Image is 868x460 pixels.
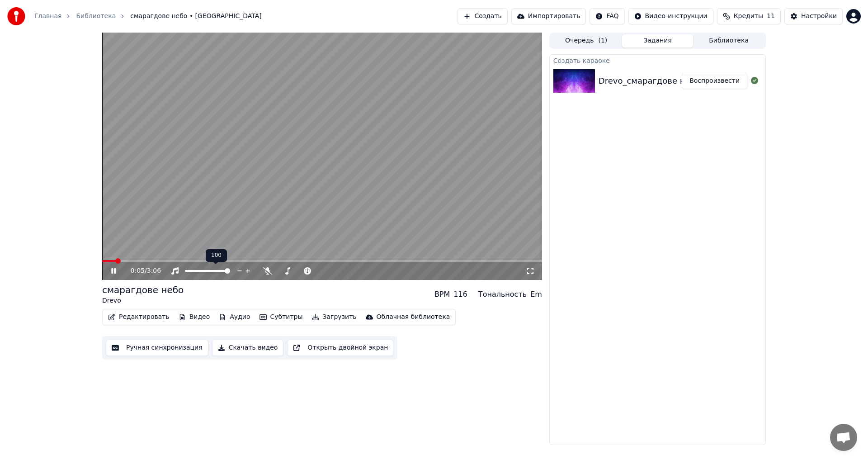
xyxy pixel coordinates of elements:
button: Воспроизвести [682,73,747,89]
button: Создать [458,8,507,24]
span: 3:06 [147,266,161,275]
button: Аудио [215,311,254,323]
button: Субтитры [256,311,307,323]
button: Очередь [551,34,622,47]
button: Редактировать [104,311,173,323]
button: Кредиты11 [717,8,781,24]
img: youka [7,7,25,25]
button: Ручная синхронизация [106,340,208,356]
button: Видео [175,311,214,323]
div: 116 [453,289,467,300]
div: Создать караоке [550,55,765,66]
button: Загрузить [308,311,360,323]
div: Drevo [102,296,184,305]
div: Облачная библиотека [377,313,450,322]
button: Видео-инструкции [628,8,713,24]
div: Настройки [801,12,837,21]
a: Библиотека [76,12,116,21]
button: Настройки [784,8,843,24]
nav: breadcrumb [34,12,262,21]
div: Em [530,289,542,300]
button: Библиотека [693,34,764,47]
div: Drevo_смарагдове небо [599,75,700,87]
button: Открыть двойной экран [287,340,394,356]
a: Открытый чат [830,424,857,451]
span: смарагдове небо • [GEOGRAPHIC_DATA] [130,12,262,21]
button: Скачать видео [212,340,284,356]
div: Тональность [478,289,527,300]
span: 0:05 [131,266,145,275]
span: Кредиты [734,12,763,21]
span: ( 1 ) [598,36,607,45]
button: Импортировать [511,8,586,24]
div: смарагдове небо [102,284,184,296]
div: BPM [434,289,450,300]
a: Главная [34,12,61,21]
span: 11 [767,12,775,21]
div: / [131,266,152,275]
div: 100 [206,249,227,262]
button: FAQ [590,8,624,24]
button: Задания [622,34,693,47]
